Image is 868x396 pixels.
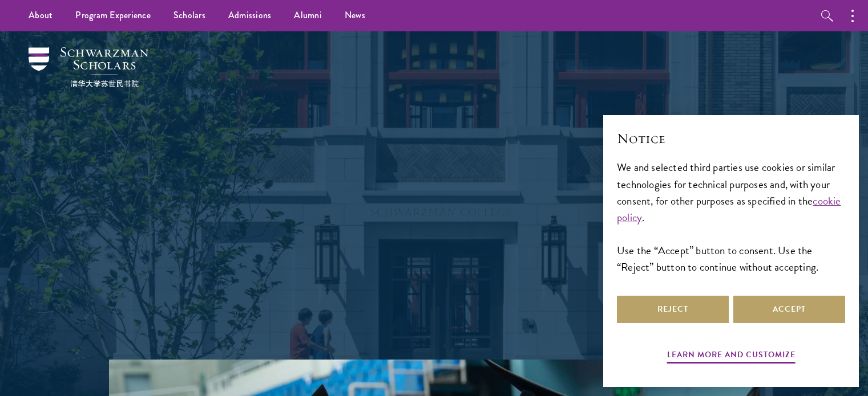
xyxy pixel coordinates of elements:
[29,47,148,87] img: Schwarzman Scholars
[617,296,729,323] button: Reject
[617,159,845,275] div: We and selected third parties use cookies or similar technologies for technical purposes and, wit...
[617,193,841,226] a: cookie policy
[617,129,845,148] h2: Notice
[733,296,845,323] button: Accept
[667,348,796,365] button: Learn more and customize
